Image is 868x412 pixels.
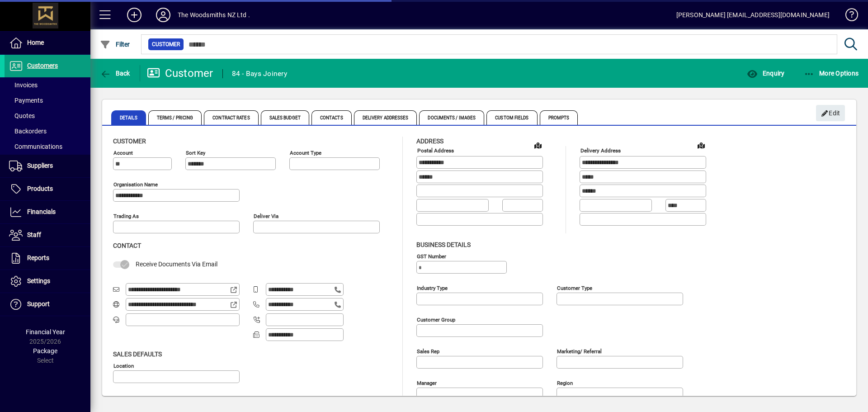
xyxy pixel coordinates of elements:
span: Settings [27,277,50,284]
span: Details [111,110,146,125]
span: Financials [27,208,56,215]
span: More Options [804,70,859,77]
span: Backorders [9,128,47,135]
span: Address [416,137,443,145]
a: Knowledge Base [839,2,857,31]
mat-label: Marketing/ Referral [557,348,602,354]
a: Financials [5,201,90,223]
span: Products [27,185,53,192]
mat-label: Location [113,362,134,369]
button: Filter [98,36,132,52]
span: Prompts [540,110,578,125]
span: Delivery Addresses [354,110,417,125]
app-page-header-button: Back [90,65,140,81]
mat-label: Customer group [417,316,455,322]
mat-label: Customer type [557,284,592,291]
span: Payments [9,97,43,104]
span: Quotes [9,112,35,119]
button: Back [98,65,132,81]
mat-label: Industry type [417,284,448,291]
span: Customer [152,40,180,49]
a: View on map [694,138,708,152]
mat-label: Account [113,150,133,156]
a: Staff [5,224,90,246]
span: Contacts [311,110,352,125]
mat-label: Sales rep [417,348,439,354]
span: Contract Rates [204,110,258,125]
a: Invoices [5,77,90,93]
mat-label: Account Type [290,150,321,156]
button: Enquiry [745,65,787,81]
span: Communications [9,143,62,150]
a: Communications [5,139,90,154]
a: View on map [531,138,545,152]
span: Reports [27,254,49,261]
a: Payments [5,93,90,108]
div: Customer [147,66,213,81]
button: Profile [149,7,178,23]
mat-label: Manager [417,379,437,386]
span: Staff [27,231,41,238]
span: Back [100,70,130,77]
a: Backorders [5,123,90,139]
span: Filter [100,41,130,48]
mat-label: Organisation name [113,181,158,188]
a: Home [5,32,90,54]
div: [PERSON_NAME] [EMAIL_ADDRESS][DOMAIN_NAME] [676,8,830,22]
span: Package [33,347,57,355]
mat-label: Region [557,379,573,386]
div: The Woodsmiths NZ Ltd . [178,8,250,22]
span: Contact [113,242,141,249]
a: Reports [5,247,90,270]
span: Sales Budget [261,110,309,125]
mat-label: Trading as [113,213,139,219]
button: More Options [802,65,861,81]
a: Quotes [5,108,90,123]
span: Enquiry [747,70,784,77]
span: Business details [416,241,471,248]
span: Edit [821,106,840,121]
span: Receive Documents Via Email [136,260,217,268]
div: 84 - Bays Joinery [232,66,287,81]
mat-label: Sort key [186,150,205,156]
span: Customer [113,137,146,145]
span: Customers [27,62,58,69]
span: Support [27,300,50,308]
a: Settings [5,270,90,293]
a: Products [5,178,90,200]
span: Financial Year [26,328,65,336]
mat-label: Deliver via [254,213,278,219]
span: Custom Fields [486,110,537,125]
span: Invoices [9,81,38,89]
button: Add [120,7,149,23]
span: Documents / Images [419,110,484,125]
a: Support [5,293,90,316]
mat-label: GST Number [417,253,446,259]
span: Home [27,39,44,46]
button: Edit [816,105,845,121]
span: Terms / Pricing [148,110,202,125]
a: Suppliers [5,155,90,177]
span: Suppliers [27,162,53,169]
span: Sales defaults [113,350,162,358]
